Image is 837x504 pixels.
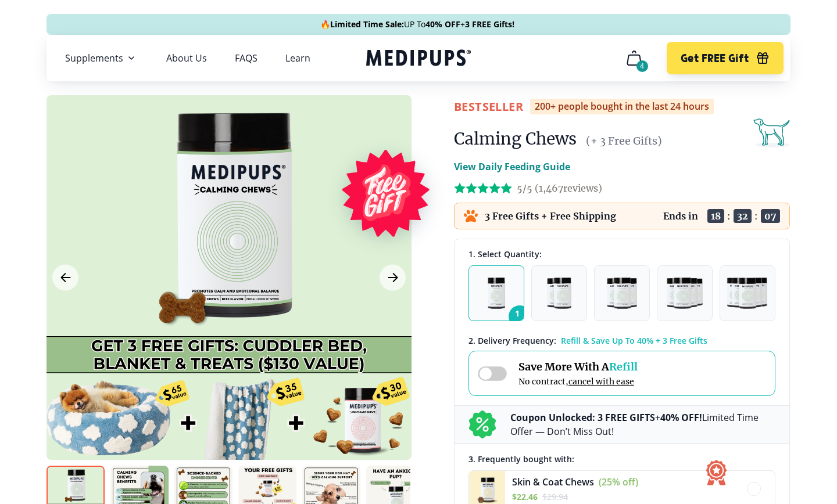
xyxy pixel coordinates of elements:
[65,51,138,65] button: Supplements
[166,52,207,64] a: About Us
[667,42,784,74] button: Get FREE Gift
[454,160,570,174] p: View Daily Feeding Guide
[235,52,257,64] a: FAQS
[727,278,768,309] img: Pack of 5 - Natural Dog Supplements
[468,453,574,465] span: 3 . Frequently bought with:
[761,209,780,223] span: 07
[485,210,616,222] p: 3 Free Gifts + Free Shipping
[320,19,514,30] span: 🔥 UP To +
[681,52,749,65] span: Get FREE Gift
[468,265,524,321] button: 1
[599,476,638,488] span: (25% off)
[667,278,702,309] img: Pack of 4 - Natural Dog Supplements
[512,476,594,488] span: Skin & Coat Chews
[586,134,662,147] span: (+ 3 Free Gifts)
[510,411,655,424] b: Coupon Unlocked: 3 FREE GIFTS
[366,47,471,71] a: Medipups
[454,99,523,114] span: BestSeller
[52,265,78,291] button: Previous Image
[707,209,724,223] span: 18
[609,360,638,373] span: Refill
[380,265,406,291] button: Next Image
[517,182,602,194] span: 5/5 ( 1,467 reviews)
[547,278,571,309] img: Pack of 2 - Natural Dog Supplements
[468,335,556,346] span: 2 . Delivery Frequency:
[542,491,568,502] span: $ 29.94
[488,278,506,309] img: Pack of 1 - Natural Dog Supplements
[512,491,538,502] span: $ 22.46
[607,278,637,309] img: Pack of 3 - Natural Dog Supplements
[65,52,123,64] span: Supplements
[568,376,634,387] span: cancel with ease
[518,376,638,387] span: No contract,
[620,44,648,72] button: cart
[530,99,714,114] div: 200+ people bought in the last 24 hours
[663,210,698,222] p: Ends in
[660,411,702,424] b: 40% OFF!
[561,335,707,346] span: Refill & Save Up To 40% + 3 Free Gifts
[727,210,731,222] span: :
[454,128,577,149] h1: Calming Chews
[734,209,752,223] span: 32
[510,411,775,438] p: + Limited Time Offer — Don’t Miss Out!
[468,249,775,260] div: 1. Select Quantity:
[636,60,648,72] div: 4
[509,305,531,327] span: 1
[754,210,758,222] span: :
[518,360,638,373] span: Save More With A
[285,52,310,64] a: Learn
